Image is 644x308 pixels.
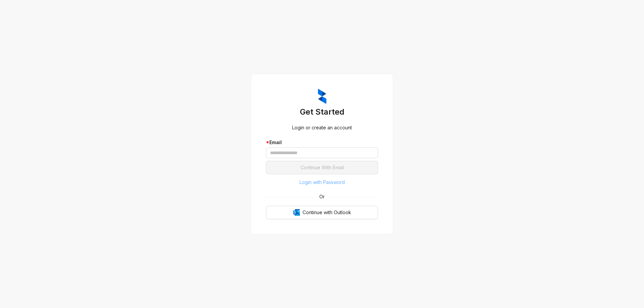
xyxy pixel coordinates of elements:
img: ZumaIcon [318,89,326,104]
button: OutlookContinue with Outlook [266,206,378,219]
span: Or [315,193,329,200]
span: Continue with Outlook [303,209,351,216]
button: Login with Password [266,177,378,188]
button: Continue With Email [266,161,378,174]
img: Outlook [293,209,300,216]
span: Login with Password [300,179,345,186]
h3: Get Started [266,107,378,117]
div: Email [266,139,378,146]
div: Login or create an account [266,124,378,131]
